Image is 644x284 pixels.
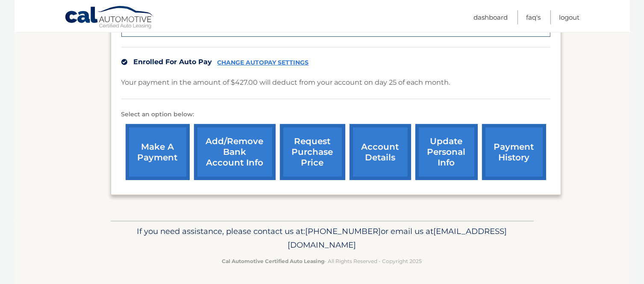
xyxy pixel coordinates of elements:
a: Dashboard [474,10,508,24]
a: payment history [482,124,546,180]
strong: Cal Automotive Certified Auto Leasing [222,258,325,264]
img: check.svg [121,59,127,65]
span: [PHONE_NUMBER] [306,226,381,236]
a: Cal Automotive [65,6,154,30]
a: Logout [559,10,580,24]
a: FAQ's [526,10,541,24]
a: Add/Remove bank account info [194,124,276,180]
a: account details [350,124,411,180]
p: - All Rights Reserved - Copyright 2025 [116,257,528,266]
span: [EMAIL_ADDRESS][DOMAIN_NAME] [288,226,507,250]
a: CHANGE AUTOPAY SETTINGS [218,59,309,66]
p: If you need assistance, please contact us at: or email us at [116,225,528,252]
span: Enrolled For Auto Pay [134,58,212,66]
a: request purchase price [280,124,345,180]
a: update personal info [415,124,478,180]
p: Select an option below: [121,109,550,120]
p: Your payment in the amount of $427.00 will deduct from your account on day 25 of each month. [121,77,450,89]
a: make a payment [126,124,190,180]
